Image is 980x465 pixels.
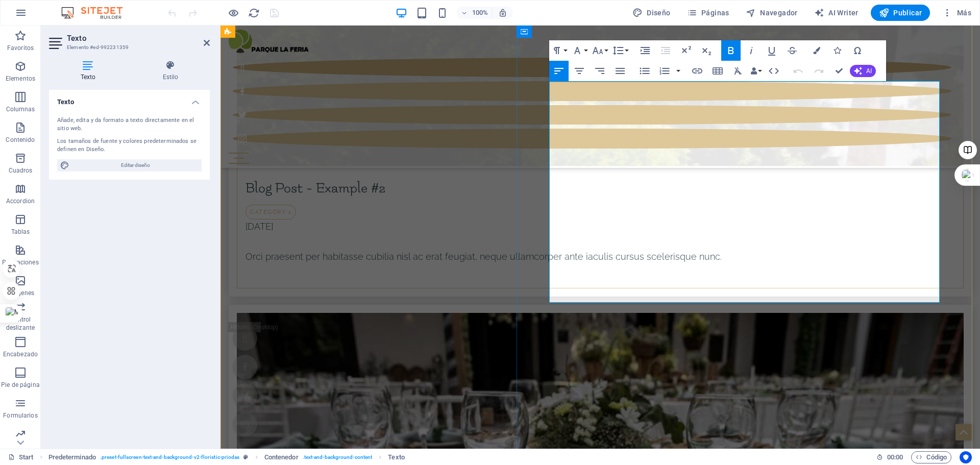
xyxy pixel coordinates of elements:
button: Data Bindings [749,61,763,81]
p: Columnas [6,105,35,113]
button: Strikethrough [782,40,802,61]
button: Font Size [590,40,609,61]
span: Código [916,451,947,463]
button: Clear Formatting [728,61,748,81]
button: Navegador [742,5,802,21]
i: Volver a cargar página [248,7,260,19]
button: Undo (Ctrl+Z) [789,61,808,81]
button: Redo (Ctrl+Shift+Z) [809,61,828,81]
h4: Texto [49,60,131,82]
p: Formularios [3,411,37,420]
p: Elementos [6,75,35,83]
h3: Elemento #ed-992231359 [67,43,189,52]
button: Insert Table [708,61,727,81]
p: Imágenes [7,289,34,297]
p: Encabezado [3,350,38,358]
button: Special Characters [848,40,867,61]
button: Unordered List [635,61,654,81]
button: AI [850,65,876,77]
button: Confirm (Ctrl+⏎) [829,61,849,81]
button: Más [938,5,975,21]
i: Al redimensionar, ajustar el nivel de zoom automáticamente para ajustarse al dispositivo elegido. [498,8,507,17]
div: Añade, edita y da formato a texto directamente en el sitio web. [57,116,202,133]
button: Italic (Ctrl+I) [742,40,761,61]
button: Código [911,451,951,463]
h6: 100% [472,7,488,19]
button: AI Writer [810,5,863,21]
i: Este elemento es un preajuste personalizable [243,454,248,460]
button: Colors [807,40,826,61]
h4: Texto [49,90,210,108]
nav: breadcrumb [48,451,405,463]
button: Bold (Ctrl+B) [721,40,741,61]
span: Haz clic para seleccionar y doble clic para editar [48,451,96,463]
button: Haz clic para salir del modo de previsualización y seguir editando [227,7,239,19]
button: Paragraph Format [549,40,569,61]
p: Accordion [6,197,35,205]
button: Font Family [570,40,589,61]
button: Align Right [590,61,609,81]
button: Ordered List [655,61,674,81]
button: 100% [456,7,493,19]
button: Ordered List [674,61,682,81]
button: Align Center [570,61,589,81]
span: Editar diseño [72,159,199,172]
button: Line Height [610,40,630,61]
span: AI Writer [814,8,859,18]
button: Icons [827,40,847,61]
span: Páginas [687,8,729,18]
button: Páginas [683,5,733,21]
h4: Estilo [131,60,210,82]
button: Editar diseño [57,159,202,172]
button: Superscript [676,40,696,61]
span: Publicar [879,8,922,18]
button: Diseño [628,5,675,21]
button: Underline (Ctrl+U) [762,40,781,61]
span: . preset-fullscreen-text-and-background-v2-floristic-priodas [100,451,239,463]
button: Insert Link [688,61,707,81]
span: 00 00 [887,451,903,463]
button: Decrease Indent [656,40,675,61]
button: Align Justify [610,61,630,81]
span: : [894,453,896,461]
p: Contenido [6,136,35,144]
button: Publicar [871,5,930,21]
p: Prestaciones [2,258,38,266]
span: AI [866,68,872,74]
h2: Texto [67,34,210,43]
a: Haz clic para cancelar la selección y doble clic para abrir páginas [8,451,34,463]
p: Favoritos [7,44,34,52]
button: reload [248,7,260,19]
span: Haz clic para seleccionar y doble clic para editar [264,451,299,463]
button: Usercentrics [960,451,972,463]
h6: Tiempo de la sesión [876,451,903,463]
span: Navegador [746,8,798,18]
img: Editor Logo [59,7,135,19]
p: Pie de página [1,381,39,389]
span: Diseño [632,8,671,18]
span: . text-and-background-content [303,451,373,463]
p: Tablas [11,228,30,236]
p: Cuadros [9,166,33,175]
span: Haz clic para seleccionar y doble clic para editar [388,451,404,463]
button: Subscript [697,40,716,61]
button: Align Left [549,61,569,81]
button: Increase Indent [635,40,655,61]
button: HTML [764,61,783,81]
span: Más [942,8,971,18]
div: Los tamaños de fuente y colores predeterminados se definen en Diseño. [57,137,202,154]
